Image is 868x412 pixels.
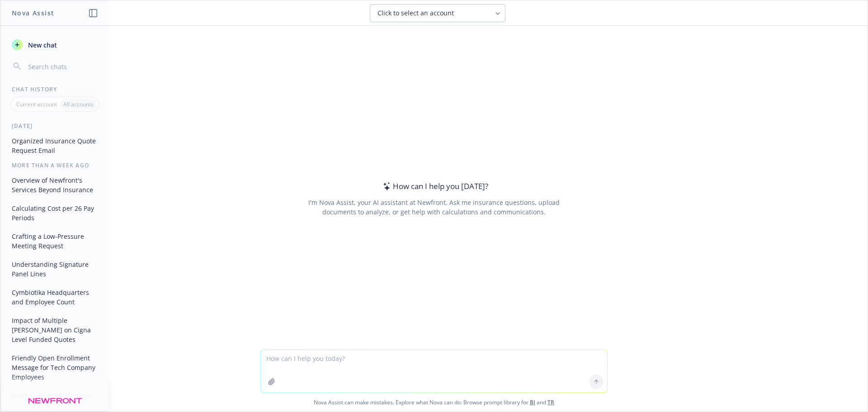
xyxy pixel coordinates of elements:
div: How can I help you [DATE]? [380,180,488,192]
div: More than a week ago [1,161,109,169]
div: Chat History [1,85,109,93]
button: Crafting a Low-Pressure Meeting Request [8,229,102,253]
span: Nova Assist can make mistakes. Explore what Nova can do: Browse prompt library for and [4,393,864,412]
a: TR [547,398,554,406]
input: Search chats [26,60,98,73]
button: Cymbiotika Headquarters and Employee Count [8,285,102,309]
p: Current account [16,100,57,108]
div: [DATE] [1,122,109,130]
p: All accounts [63,100,94,108]
button: Overview of Newfront's Services Beyond Insurance [8,173,102,197]
button: New chat [8,37,102,53]
div: I'm Nova Assist, your AI assistant at Newfront. Ask me insurance questions, upload documents to a... [307,198,561,217]
button: Click to select an account [370,4,505,22]
h1: Nova Assist [12,8,54,18]
button: Friendly Open Enrollment Message for Tech Company Employees [8,350,102,384]
a: BI [530,398,535,406]
button: Understanding Signature Panel Lines [8,257,102,281]
span: New chat [26,40,57,50]
span: Click to select an account [377,9,454,18]
button: Calculating Cost per 26 Pay Periods [8,201,102,225]
button: Organized Insurance Quote Request Email [8,133,102,158]
button: Impact of Multiple [PERSON_NAME] on Cigna Level Funded Quotes [8,313,102,347]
